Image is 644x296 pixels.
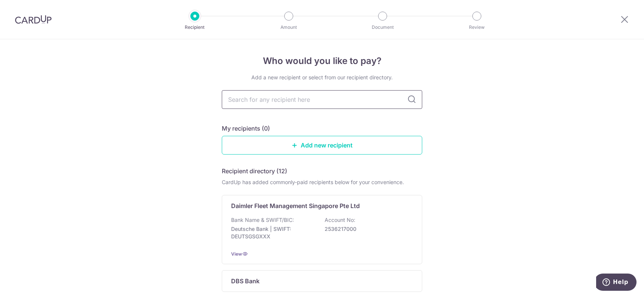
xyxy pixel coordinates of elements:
h5: My recipients (0) [222,124,270,133]
a: Add new recipient [222,136,422,155]
img: CardUp [15,15,52,24]
p: 2536217000 [325,225,408,233]
p: Deutsche Bank | SWIFT: DEUTSGSGXXX [231,225,315,240]
a: View [231,251,242,257]
p: Bank Name & SWIFT/BIC: [231,216,294,224]
p: Review [449,24,505,31]
p: Document [355,24,410,31]
h4: Who would you like to pay? [222,54,422,68]
p: Daimler Fleet Management Singapore Pte Ltd [231,201,360,210]
iframe: Opens a widget where you can find more information [596,274,637,292]
p: DBS Bank [231,277,260,286]
p: Amount [261,24,316,31]
input: Search for any recipient here [222,90,422,109]
div: CardUp has added commonly-paid recipients below for your convenience. [222,178,422,186]
p: Recipient [167,24,223,31]
p: Account No: [325,216,355,224]
div: Add a new recipient or select from our recipient directory. [222,74,422,81]
h5: Recipient directory (12) [222,167,287,176]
